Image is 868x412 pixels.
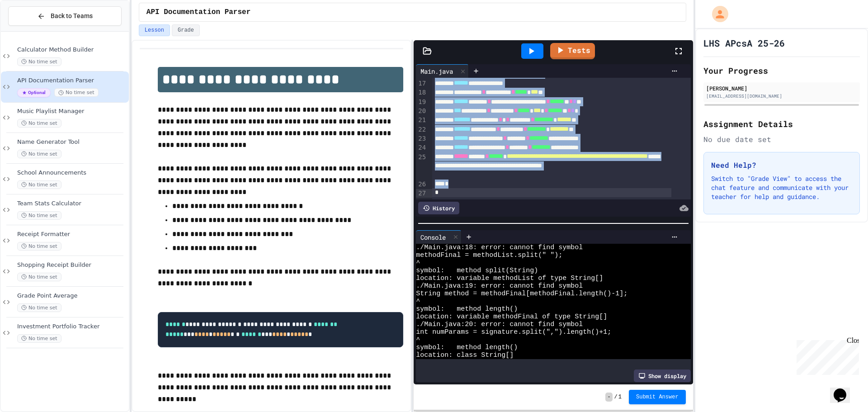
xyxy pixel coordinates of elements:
div: Show display [634,369,691,382]
a: Tests [550,43,595,59]
span: String method = methodFinal[methodFinal.length()-1]; [416,290,627,298]
iframe: chat widget [830,376,859,403]
span: Submit Answer [636,393,679,401]
div: Console [416,230,462,244]
p: Switch to "Grade View" to access the chat feature and communicate with your teacher for help and ... [711,174,852,201]
span: Optional [17,88,51,97]
h3: Need Help? [711,160,852,170]
span: symbol: method length() [416,344,518,351]
div: My Account [703,4,731,24]
span: ./Main.java:19: error: cannot find symbol [416,282,583,290]
span: No time set [17,273,61,281]
h2: Assignment Details [703,118,860,130]
div: [EMAIL_ADDRESS][DOMAIN_NAME] [706,93,857,99]
span: - [605,393,612,402]
div: 24 [416,143,427,152]
span: School Announcements [17,169,127,177]
span: / [614,393,618,401]
span: Shopping Receipt Builder [17,261,127,269]
button: Grade [172,24,200,36]
span: ./Main.java:20: error: cannot find symbol [416,321,583,328]
span: ./Main.java:18: error: cannot find symbol [416,244,583,251]
button: Back to Teams [8,6,122,26]
span: No time set [17,57,61,66]
button: Submit Answer [629,390,686,404]
span: symbol: method length() [416,305,518,313]
span: No time set [17,303,61,312]
span: Name Generator Tool [17,138,127,146]
span: No time set [17,180,61,189]
span: location: class String[] [416,351,514,359]
h2: Your Progress [703,64,860,77]
span: No time set [17,242,61,251]
h1: LHS APcsA 25-26 [703,37,785,49]
span: Music Playlist Manager [17,108,127,115]
span: symbol: method split(String) [416,267,538,275]
span: API Documentation Parser [146,7,250,18]
div: 26 [416,180,427,189]
div: 23 [416,134,427,143]
span: Investment Portfolio Tracker [17,323,127,331]
span: Receipt Formatter [17,231,127,238]
div: Chat with us now!Close [4,4,62,57]
div: No due date set [703,134,860,145]
div: 19 [416,98,427,107]
span: ^ [416,298,420,305]
div: Console [416,232,450,242]
span: ^ [416,336,420,344]
span: ^ [416,259,420,267]
span: Grade Point Average [17,292,127,300]
span: API Documentation Parser [17,77,127,85]
span: No time set [17,150,61,158]
span: No time set [17,211,61,220]
span: location: variable methodList of type String[] [416,275,603,282]
span: int numParams = signature.split(",").length()+1; [416,328,611,336]
div: History [418,202,459,214]
span: methodFinal = methodList.split(" "); [416,251,562,259]
div: 17 [416,79,427,88]
div: 27 [416,189,427,198]
div: Main.java [416,66,458,76]
span: 1 [618,393,622,401]
span: No time set [54,88,99,97]
div: 22 [416,125,427,134]
div: 21 [416,116,427,125]
span: location: variable methodFinal of type String[] [416,313,607,321]
span: No time set [17,334,61,343]
span: Calculator Method Builder [17,46,127,54]
div: Main.java [416,64,469,78]
iframe: chat widget [793,336,859,375]
span: Back to Teams [51,11,93,21]
button: Lesson [139,24,170,36]
div: 25 [416,153,427,180]
div: 18 [416,88,427,97]
span: No time set [17,119,61,128]
span: Team Stats Calculator [17,200,127,208]
div: [PERSON_NAME] [706,84,857,92]
div: 20 [416,107,427,116]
